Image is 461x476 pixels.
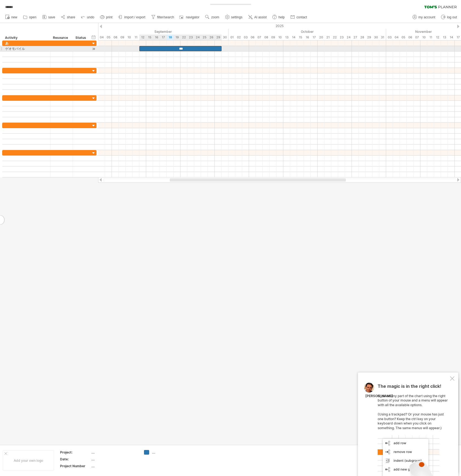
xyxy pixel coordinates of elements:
[153,35,160,40] div: Tuesday, 16 September 2025
[157,15,174,19] span: filter/search
[91,46,96,52] div: scroll to activity
[386,35,393,40] div: Monday, 3 November 2025
[318,35,324,40] div: Monday, 20 October 2025
[11,15,17,19] span: new
[215,35,222,40] div: Monday, 29 September 2025
[201,35,208,40] div: Thursday, 25 September 2025
[447,15,457,19] span: log out
[4,14,19,21] a: new
[60,450,90,455] div: Project:
[331,35,338,40] div: Wednesday, 22 October 2025
[22,14,38,21] a: open
[297,35,304,40] div: Wednesday, 15 October 2025
[80,14,96,21] a: undo
[418,15,435,19] span: my account
[254,15,267,19] span: AI assist
[117,14,147,21] a: import / export
[119,35,126,40] div: Tuesday, 9 September 2025
[222,35,228,40] div: Tuesday, 30 September 2025
[5,35,47,41] div: Activity
[271,14,286,21] a: help
[352,35,359,40] div: Monday, 27 October 2025
[126,35,132,40] div: Wednesday, 10 September 2025
[5,41,47,46] div: あ
[48,15,55,19] span: save
[379,35,386,40] div: Friday, 31 October 2025
[324,35,331,40] div: Tuesday, 21 October 2025
[296,15,307,19] span: contact
[414,35,420,40] div: Friday, 7 November 2025
[359,35,366,40] div: Tuesday, 28 October 2025
[186,15,199,19] span: navigator
[434,35,441,40] div: Wednesday, 12 November 2025
[365,394,393,398] div: [PERSON_NAME]
[448,35,455,40] div: Friday, 14 November 2025
[112,35,119,40] div: Monday, 8 September 2025
[411,14,437,21] a: my account
[228,35,235,40] div: Wednesday, 1 October 2025
[378,383,441,392] span: The magic is in the right click!
[228,29,386,35] div: October 2025
[105,35,112,40] div: Friday, 5 September 2025
[400,35,407,40] div: Wednesday, 5 November 2025
[270,35,276,40] div: Thursday, 9 October 2025
[5,46,47,51] div: ゲオモバイル
[304,35,311,40] div: Thursday, 16 October 2025
[167,35,174,40] div: Thursday, 18 September 2025
[187,35,194,40] div: Tuesday, 23 September 2025
[440,14,459,21] a: log out
[179,14,201,21] a: navigator
[247,14,268,21] a: AI assist
[91,450,137,455] div: ....
[87,15,94,19] span: undo
[139,35,146,40] div: Friday, 12 September 2025
[99,14,114,21] a: print
[289,14,309,21] a: contact
[78,29,228,35] div: September 2025
[407,35,414,40] div: Thursday, 6 November 2025
[194,35,201,40] div: Wednesday, 24 September 2025
[98,35,105,40] div: Thursday, 4 September 2025
[290,35,297,40] div: Tuesday, 14 October 2025
[224,14,244,21] a: settings
[420,35,427,40] div: Monday, 10 November 2025
[91,457,137,461] div: ....
[60,457,90,461] div: Date:
[152,450,182,455] div: ....
[393,35,400,40] div: Tuesday, 4 November 2025
[146,35,153,40] div: Monday, 15 September 2025
[263,35,270,40] div: Wednesday, 8 October 2025
[378,412,444,430] span: (Using a trackpad? Or your mouse has just one button? Keep the ctrl key on your keyboard down whe...
[174,35,180,40] div: Friday, 19 September 2025
[276,35,283,40] div: Friday, 10 October 2025
[60,464,90,468] div: Project Number
[91,464,137,468] div: ....
[106,15,112,19] span: print
[235,35,242,40] div: Thursday, 2 October 2025
[345,35,352,40] div: Friday, 24 October 2025
[311,35,318,40] div: Friday, 17 October 2025
[256,35,263,40] div: Tuesday, 7 October 2025
[53,35,70,41] div: Resource
[231,15,242,19] span: settings
[29,15,36,19] span: open
[124,15,145,19] span: import / export
[242,35,249,40] div: Friday, 3 October 2025
[427,35,434,40] div: Tuesday, 11 November 2025
[160,35,167,40] div: Wednesday, 17 September 2025
[3,450,54,471] div: Add your own logo
[60,14,77,21] a: share
[132,35,139,40] div: Thursday, 11 September 2025
[208,35,215,40] div: Friday, 26 September 2025
[67,15,75,19] span: share
[75,35,87,41] div: Status
[338,35,345,40] div: Thursday, 23 October 2025
[278,15,285,19] span: help
[441,35,448,40] div: Thursday, 13 November 2025
[41,14,57,21] a: save
[180,35,187,40] div: Monday, 22 September 2025
[372,35,379,40] div: Thursday, 30 October 2025
[283,35,290,40] div: Monday, 13 October 2025
[366,35,372,40] div: Wednesday, 29 October 2025
[249,35,256,40] div: Monday, 6 October 2025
